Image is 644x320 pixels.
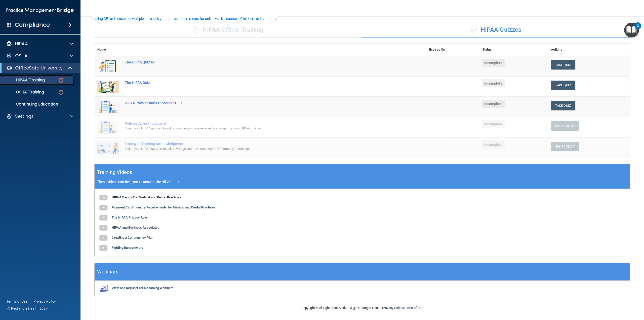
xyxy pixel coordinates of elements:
[98,233,108,243] img: gray_youtube_icon.38fcd6cc.png
[3,78,45,83] p: HIPAA Training
[548,44,630,56] th: Actions
[98,285,108,292] img: webinarIcon.c7ebbf15.png
[551,142,579,151] button: Sign Policy
[6,53,73,59] a: OSHA
[125,146,401,152] div: Finish your HIPAA quizzes to acknowledge you have received HIPAA employee training.
[125,81,401,85] div: The HIPAA Quiz
[482,140,505,149] span: Incomplete
[6,41,73,47] a: HIPAA
[98,193,108,203] img: gray_youtube_icon.38fcd6cc.png
[7,306,48,311] span: Ⓒ Rectangle Health 2024
[6,65,73,71] a: OfficeSafe University
[125,101,401,105] div: HIPAA Policies and Procedures Quiz
[7,299,27,304] a: Terms of Use
[112,226,159,229] b: HIPAA and Business Associates
[551,121,579,131] button: Sign Policy
[426,44,479,56] th: Expires On
[94,44,122,56] th: Name
[482,120,505,128] span: Incomplete
[482,79,505,87] span: Incomplete
[551,60,575,69] button: Take Quiz
[97,267,118,276] h5: Webinars
[98,223,108,233] img: gray_youtube_icon.38fcd6cc.png
[551,81,575,90] button: Take Quiz
[6,5,74,15] img: PMB logo
[94,22,362,38] div: HIPAA Officer Training
[15,21,50,28] h4: Compliance
[112,246,143,250] b: Fighting Ransomware
[15,65,63,71] p: OfficeSafe University
[125,125,401,131] div: Finish your HIPAA quizzes to acknowledge you have received your organization’s HIPAA policies.
[6,113,73,119] a: Settings
[479,44,548,56] th: Status
[112,205,215,209] b: Payment Card Industry Requirements for Medical and Dental Practices
[3,90,44,95] p: OSHA Training
[193,26,198,33] span: ✓
[125,121,401,125] div: Policies Acknowledgment
[383,306,403,310] a: Privacy Policy
[91,16,278,21] button: If using CE for license renewal, please check your state's requirements for online vs. live cours...
[551,101,575,110] button: Take Quiz
[15,53,28,59] p: OSHA
[270,300,454,316] div: Copyright © All rights reserved 2025 @ Rectangle Health | |
[98,203,108,213] img: gray_youtube_icon.38fcd6cc.png
[58,89,64,95] img: danger-circle.6113f641.png
[404,306,423,310] a: Terms of Use
[637,26,639,32] div: 2
[98,213,108,223] img: gray_youtube_icon.38fcd6cc.png
[624,23,639,38] button: Open Resource Center, 2 new notifications
[125,142,401,146] div: Employee Training Acknowledgment
[58,77,64,83] img: danger-circle.6113f641.png
[15,41,28,47] p: HIPAA
[112,286,174,290] b: View and Register for Upcoming Webinars
[125,60,401,64] div: The HIPAA Quiz #2
[112,216,147,219] b: The HIPAA Privacy Rule
[471,26,477,33] span: ✓
[97,180,627,184] p: These videos can help you to answer the HIPAA quiz
[362,22,630,38] div: HIPAA Quizzes
[91,17,277,20] div: If using CE for license renewal, please check your state's requirements for online vs. live cours...
[482,59,505,67] span: Incomplete
[33,299,56,304] a: Privacy Policy
[482,100,505,108] span: Incomplete
[112,236,153,239] b: Creating a Contingency Plan
[3,102,72,107] p: Continuing Education
[15,113,34,119] p: Settings
[97,168,132,177] h5: Training Videos
[98,243,108,253] img: gray_youtube_icon.38fcd6cc.png
[112,195,181,199] b: HIPAA Basics For Medical and Dental Practices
